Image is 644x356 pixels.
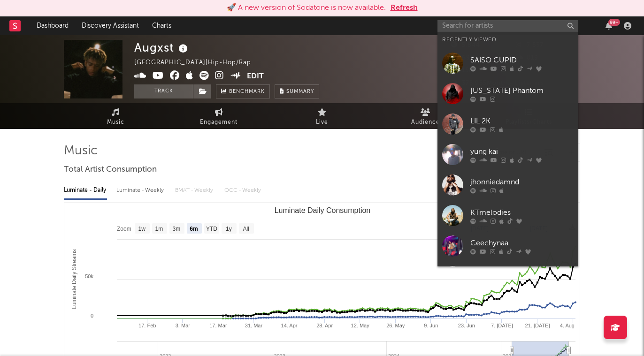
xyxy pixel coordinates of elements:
div: yung kai [470,146,574,158]
text: 28. Apr [316,323,333,328]
span: Engagement [200,117,238,128]
div: 🚀 A new version of Sodatone is now available. [227,2,386,14]
a: Audience [374,103,477,129]
span: Music [107,117,124,128]
text: 4. Aug [560,323,575,328]
text: 1y [226,226,232,232]
div: Ceechynaa [470,238,574,249]
text: Luminate Daily Streams [71,249,77,309]
a: SAISO CUPID [437,48,578,78]
a: Ceechynaa [437,231,578,261]
a: yung kai [437,139,578,170]
text: 1m [155,226,163,232]
text: 17. Feb [138,323,156,328]
div: Recently Viewed [442,34,574,45]
span: Summary [286,89,314,94]
text: All [243,226,249,232]
span: Total Artist Consumption [64,164,157,175]
a: Music [64,103,167,129]
span: Benchmark [229,86,265,98]
div: Luminate - Weekly [116,182,166,198]
div: LIL 2K [470,116,574,127]
text: YTD [206,226,217,232]
text: 12. May [351,323,370,328]
span: Live [316,117,328,128]
text: Luminate Daily Consumption [275,206,371,214]
text: 31. Mar [245,323,263,328]
button: Track [134,84,193,98]
a: KTmelodies [437,200,578,231]
div: KTmelodies [470,207,574,219]
text: 7. [DATE] [491,323,513,328]
a: [US_STATE] Phantom [437,78,578,109]
text: 14. Apr [281,323,298,328]
a: Engagement [167,103,270,129]
button: Summary [275,84,319,98]
text: 0 [91,313,93,318]
text: 6m [190,226,198,232]
text: 50k [85,273,93,279]
div: 99 + [608,19,620,26]
text: Zoom [117,226,131,232]
div: jhonniedamnd [470,177,574,188]
text: 26. May [386,323,405,328]
text: 17. Mar [209,323,227,328]
text: 9. Jun [424,323,438,328]
div: SAISO CUPID [470,55,574,66]
a: LIL 2K [437,109,578,139]
a: Live [270,103,374,129]
button: Refresh [391,2,418,14]
button: 99+ [606,22,612,30]
span: Audience [411,117,440,128]
text: 3. Mar [176,323,191,328]
a: Benchmark [216,84,270,98]
a: Dashboard [30,16,75,35]
text: 21. [DATE] [525,323,550,328]
text: 23. Jun [458,323,475,328]
text: 3m [173,226,181,232]
div: Augxst [134,40,190,55]
div: [US_STATE] Phantom [470,85,574,97]
div: Luminate - Daily [64,182,107,198]
a: Charts [146,16,178,35]
input: Search for artists [437,20,578,32]
a: Discovery Assistant [75,16,146,35]
a: Asake [437,261,578,292]
div: [GEOGRAPHIC_DATA] | Hip-Hop/Rap [134,57,262,68]
button: Edit [247,71,264,83]
a: jhonniedamnd [437,170,578,200]
text: 1w [138,226,146,232]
